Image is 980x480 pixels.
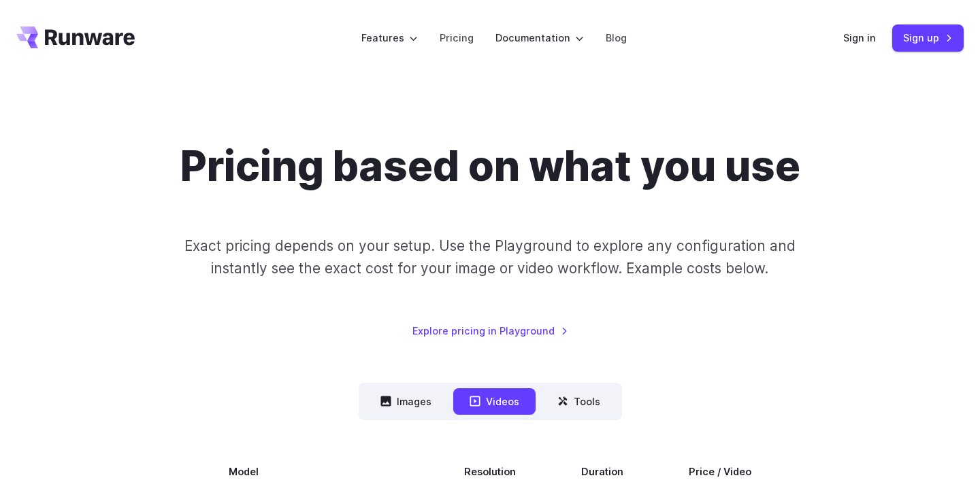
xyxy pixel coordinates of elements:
[361,30,418,46] label: Features
[843,30,876,46] a: Sign in
[180,141,800,191] h1: Pricing based on what you use
[606,30,627,46] a: Blog
[364,388,448,415] button: Images
[541,388,617,415] button: Tools
[16,27,135,48] a: Go to /
[440,30,474,46] a: Pricing
[412,323,568,339] a: Explore pricing in Playground
[159,235,821,280] p: Exact pricing depends on your setup. Use the Playground to explore any configuration and instantl...
[453,388,536,415] button: Videos
[892,24,964,51] a: Sign up
[495,30,584,46] label: Documentation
